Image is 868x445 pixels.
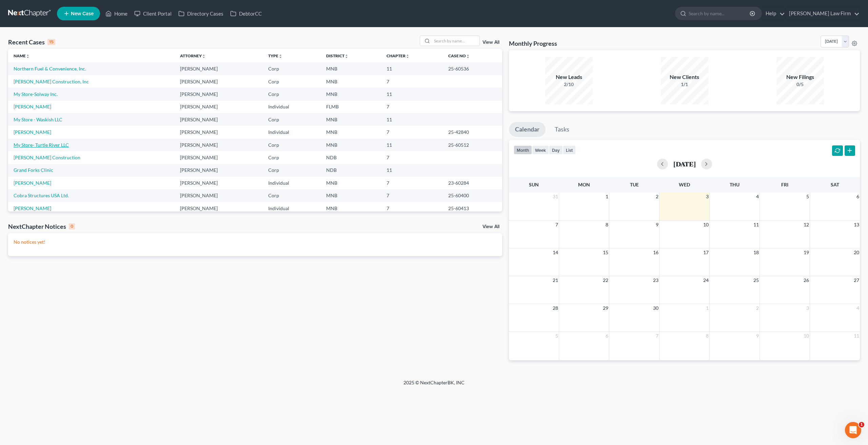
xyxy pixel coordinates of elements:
td: 25-60512 [443,139,502,151]
a: [PERSON_NAME] Construction [14,155,80,160]
div: 1/1 [661,81,708,88]
a: Help [762,7,785,20]
a: [PERSON_NAME] Construction, Inc [14,79,89,84]
p: No notices yet! [14,239,497,245]
span: 8 [605,221,609,229]
div: New Clients [661,73,708,81]
span: 5 [806,193,810,201]
div: 2/10 [545,81,593,88]
span: New Case [71,11,94,16]
span: 1 [859,422,864,427]
div: 15 [47,39,55,45]
td: MNB [321,75,381,88]
td: MNB [321,126,381,138]
td: 7 [381,101,443,113]
span: Fri [781,182,788,187]
span: 24 [703,276,709,284]
td: MNB [321,62,381,75]
i: unfold_more [466,54,470,58]
td: Corp [263,164,321,177]
td: MNB [321,139,381,151]
span: 11 [853,332,860,340]
span: 9 [755,332,759,340]
div: 0 [69,223,75,229]
td: Individual [263,101,321,113]
td: [PERSON_NAME] [175,189,263,202]
span: 14 [552,248,559,257]
span: 25 [753,276,759,284]
span: 27 [853,276,860,284]
a: View All [482,40,499,45]
span: 31 [552,193,559,201]
a: My Store-Solway Inc. [14,91,58,97]
td: Corp [263,62,321,75]
a: My Store- Turtle River LLC [14,142,69,148]
td: [PERSON_NAME] [175,151,263,164]
td: NDB [321,164,381,177]
span: 13 [853,221,860,229]
td: [PERSON_NAME] [175,101,263,113]
span: 28 [552,304,559,312]
td: [PERSON_NAME] [175,88,263,100]
span: 30 [652,304,659,312]
span: 5 [555,332,559,340]
a: Case Nounfold_more [448,53,470,58]
i: unfold_more [344,54,349,58]
a: Home [102,7,131,20]
td: 25-42840 [443,126,502,138]
a: Districtunfold_more [326,53,349,58]
a: [PERSON_NAME] [14,104,51,109]
i: unfold_more [406,54,410,58]
span: 10 [803,332,810,340]
div: 2025 © NextChapterBK, INC [241,379,627,391]
a: View All [482,224,499,229]
span: 4 [755,193,759,201]
td: 25-60413 [443,202,502,215]
span: 18 [753,248,759,257]
span: Sun [529,182,539,187]
td: MNB [321,202,381,215]
a: [PERSON_NAME] [14,180,51,186]
span: 20 [853,248,860,257]
td: 11 [381,113,443,126]
span: 6 [856,193,860,201]
input: Search by name... [689,7,751,20]
td: [PERSON_NAME] [175,75,263,88]
td: 23-60284 [443,177,502,189]
span: 26 [803,276,810,284]
td: 25-60400 [443,189,502,202]
a: Grand Forks Clinic [14,167,53,173]
a: Attorneyunfold_more [180,53,206,58]
td: 7 [381,75,443,88]
span: 10 [703,221,709,229]
a: [PERSON_NAME] [14,129,51,135]
a: Nameunfold_more [14,53,30,58]
h2: [DATE] [673,160,696,167]
span: 8 [705,332,709,340]
td: Individual [263,202,321,215]
span: 9 [655,221,659,229]
td: 11 [381,139,443,151]
a: Typeunfold_more [268,53,282,58]
span: 21 [552,276,559,284]
span: 7 [555,221,559,229]
button: month [514,145,532,155]
span: 23 [652,276,659,284]
div: New Filings [776,73,824,81]
td: [PERSON_NAME] [175,139,263,151]
span: Wed [679,182,690,187]
button: week [532,145,549,155]
div: 0/5 [776,81,824,88]
i: unfold_more [26,54,30,58]
a: Client Portal [131,7,175,20]
span: 2 [655,193,659,201]
i: unfold_more [278,54,282,58]
h3: Monthly Progress [509,39,557,47]
a: Northern Fuel & Convenience, Inc. [14,66,86,72]
td: 11 [381,62,443,75]
td: 7 [381,189,443,202]
span: 6 [605,332,609,340]
span: 7 [655,332,659,340]
td: Corp [263,75,321,88]
span: 3 [705,193,709,201]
